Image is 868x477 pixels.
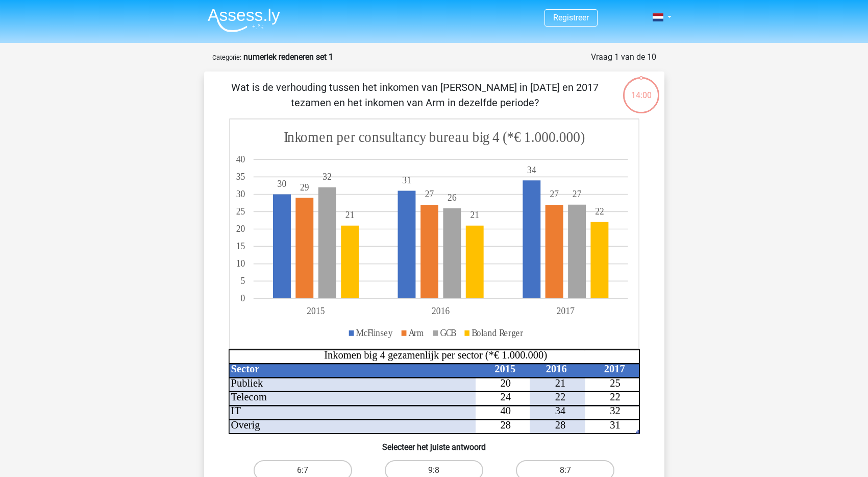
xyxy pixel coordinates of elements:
tspan: Overig [231,419,260,431]
tspan: 2121 [345,210,479,221]
tspan: 2016 [545,363,566,374]
tspan: 5 [240,276,245,287]
tspan: 34 [527,164,536,175]
a: Registreer [553,13,589,22]
h6: Selecteer het juiste antwoord [220,434,648,452]
tspan: 35 [236,172,245,182]
tspan: 31 [402,175,411,185]
tspan: Inkomen big 4 gezamenlijk per sector (*€ 1.000.000) [324,349,547,361]
tspan: 201520162017 [307,306,575,317]
tspan: Publiek [231,377,263,389]
tspan: Telecom [231,391,266,402]
tspan: 0 [240,293,245,304]
tspan: 29 [300,182,309,193]
tspan: Boland Rerger [472,327,523,338]
div: 14:00 [622,76,660,102]
tspan: 25 [236,206,245,217]
tspan: 15 [236,241,245,252]
tspan: 25 [610,377,621,389]
tspan: IT [231,406,241,417]
tspan: Sector [231,363,259,374]
tspan: 2727 [425,189,558,200]
tspan: 34 [555,406,565,417]
tspan: 22 [555,391,565,402]
tspan: Arm [408,327,424,338]
tspan: 30 [236,189,245,200]
tspan: 28 [555,419,565,431]
tspan: 32 [323,172,332,182]
tspan: 10 [236,258,245,269]
tspan: 20 [236,224,245,234]
tspan: 26 [448,192,457,203]
tspan: 24 [500,391,511,402]
small: Categorie: [212,54,241,61]
tspan: 27 [572,189,581,200]
tspan: McFlinsey [356,327,393,338]
tspan: 31 [610,419,621,431]
tspan: 21 [555,377,565,389]
tspan: 40 [236,154,245,164]
tspan: 20 [500,377,511,389]
tspan: Inkomen per consultancy bureau big 4 (*€ 1.000.000) [284,128,585,146]
p: Wat is de verhouding tussen het inkomen van [PERSON_NAME] in [DATE] en 2017 tezamen en het inkome... [220,80,610,110]
tspan: 22 [610,391,621,402]
tspan: 28 [500,419,511,431]
tspan: GCB [440,327,456,338]
tspan: 2017 [604,363,625,374]
img: Assessly [208,8,280,32]
tspan: 2015 [494,363,515,374]
strong: numeriek redeneren set 1 [243,52,333,62]
tspan: 22 [595,206,604,217]
tspan: 40 [500,406,511,417]
tspan: 30 [277,178,286,189]
div: Vraag 1 van de 10 [591,51,656,63]
tspan: 32 [610,406,621,417]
